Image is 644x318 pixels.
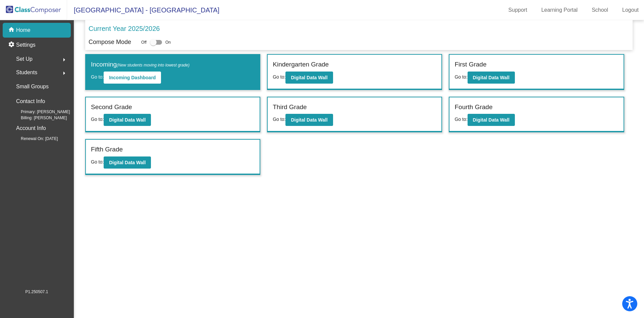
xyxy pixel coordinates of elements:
label: Fourth Grade [454,102,492,112]
span: Go to: [273,117,285,122]
p: Contact Info [16,97,45,106]
label: Second Grade [91,102,132,112]
button: Digital Data Wall [285,72,333,84]
p: Settings [16,41,36,49]
span: Billing: [PERSON_NAME] [10,115,67,121]
span: Go to: [91,159,104,165]
b: Digital Data Wall [473,117,509,123]
mat-icon: arrow_right [60,56,68,64]
label: First Grade [454,60,486,70]
button: Incoming Dashboard [104,72,161,84]
button: Digital Data Wall [104,114,151,126]
p: Current Year 2025/2026 [89,24,160,34]
b: Digital Data Wall [291,75,327,80]
b: Digital Data Wall [473,75,509,80]
p: Home [16,26,31,34]
button: Digital Data Wall [104,156,151,169]
p: Small Groups [16,82,49,91]
a: School [586,5,613,15]
mat-icon: settings [8,41,16,49]
label: Kindergarten Grade [273,60,329,70]
span: (New students moving into lowest grade) [117,63,190,67]
button: Digital Data Wall [468,72,515,84]
span: Go to: [91,117,104,122]
b: Digital Data Wall [109,117,146,123]
span: Set Up [16,54,33,64]
a: Learning Portal [536,5,583,15]
button: Digital Data Wall [285,114,333,126]
mat-icon: home [8,26,16,34]
span: [GEOGRAPHIC_DATA] - [GEOGRAPHIC_DATA] [67,5,219,15]
b: Digital Data Wall [109,160,146,165]
span: Go to: [454,117,467,122]
span: On [165,39,171,45]
b: Incoming Dashboard [109,75,156,80]
p: Account Info [16,124,46,133]
span: Off [141,39,147,45]
span: Go to: [91,74,104,80]
a: Support [503,5,533,15]
span: Primary: [PERSON_NAME] [10,109,70,115]
b: Digital Data Wall [291,117,327,123]
label: Fifth Grade [91,145,123,154]
span: Go to: [454,74,467,80]
p: Compose Mode [89,38,131,47]
button: Digital Data Wall [468,114,515,126]
mat-icon: arrow_right [60,69,68,77]
span: Students [16,68,37,77]
label: Incoming [91,60,190,70]
span: Go to: [273,74,285,80]
span: Renewal On: [DATE] [10,136,58,142]
a: Logout [617,5,644,15]
label: Third Grade [273,102,307,112]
